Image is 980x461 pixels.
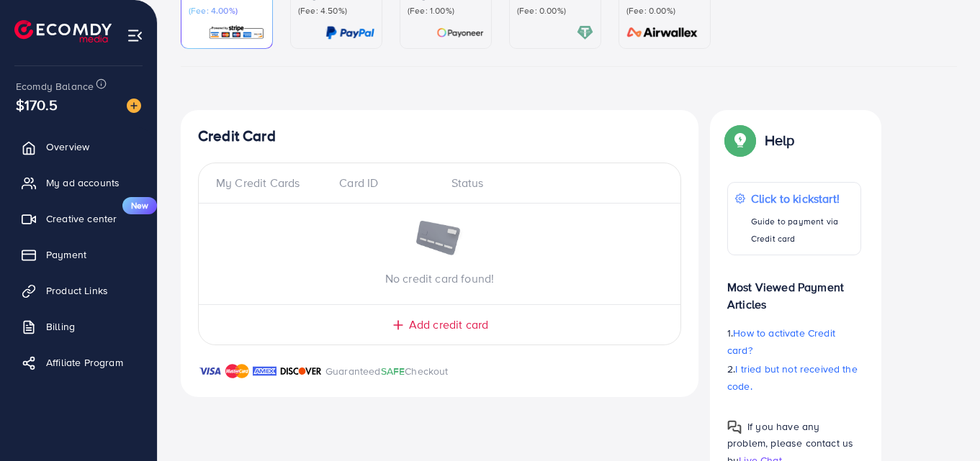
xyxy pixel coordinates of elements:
img: menu [127,27,143,44]
p: (Fee: 0.00%) [517,5,593,17]
span: Ecomdy Balance [16,79,94,93]
span: $170.5 [16,94,58,115]
span: New [122,197,157,214]
span: Affiliate Program [46,355,123,370]
p: Click to kickstart! [751,190,853,207]
a: Affiliate Program [11,348,146,377]
h4: Credit Card [198,127,681,145]
img: logo [14,20,112,42]
p: No credit card found! [199,270,680,287]
span: How to activate Credit card? [727,326,835,357]
img: Popup guide [727,127,753,153]
iframe: Chat [919,396,969,450]
img: brand [225,362,249,380]
p: Guaranteed Checkout [325,362,449,380]
span: Billing [46,319,75,334]
a: My ad accounts [11,168,146,197]
span: Add credit card [409,316,488,333]
a: Overview [11,132,146,161]
p: 1. [727,324,861,359]
img: Popup guide [727,420,742,434]
p: (Fee: 4.00%) [189,5,265,17]
div: My Credit Cards [216,175,328,191]
span: Creative center [46,211,117,226]
p: 2. [727,360,861,395]
img: brand [253,362,277,380]
img: brand [198,362,222,380]
p: (Fee: 0.00%) [626,5,703,17]
span: Product Links [46,283,108,298]
span: Payment [46,247,86,262]
div: Card ID [328,175,439,191]
span: Overview [46,140,89,154]
img: image [127,99,141,113]
a: Creative centerNew [11,204,146,233]
a: Payment [11,240,146,269]
p: (Fee: 1.00%) [408,5,484,17]
p: (Fee: 4.50%) [298,5,374,17]
a: Billing [11,312,146,341]
img: card [436,24,484,41]
p: Guide to payment via Credit card [751,213,853,247]
p: Help [765,132,795,149]
a: Product Links [11,276,146,305]
div: Status [440,175,664,191]
span: SAFE [381,364,405,378]
img: card [325,24,374,41]
img: image [415,221,465,258]
span: I tried but not received the code. [727,362,858,393]
img: card [577,24,593,41]
p: Most Viewed Payment Articles [727,267,861,313]
img: card [622,24,703,41]
img: card [208,24,265,41]
img: brand [280,362,322,380]
span: My ad accounts [46,175,120,190]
